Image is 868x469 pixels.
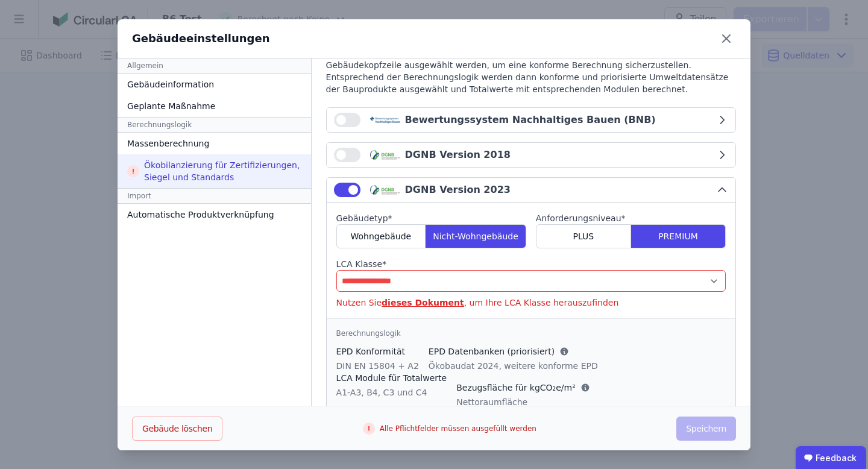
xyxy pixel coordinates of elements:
[118,58,311,74] div: Allgemein
[429,345,555,357] span: EPD Datenbanken (priorisiert)
[370,148,400,162] img: dgnb_logo-x_03lAI3.svg
[118,95,311,117] div: Geplante Maßnahme
[327,178,735,203] button: DGNB Version 2023
[351,230,412,242] span: Wohngebäude
[336,212,526,224] label: audits.requiredField
[456,382,590,394] div: Bezugsfläche für kgCO₂e/m²
[118,188,311,204] div: Import
[429,360,598,372] div: Ökobaudat 2024, weitere konforme EPD
[336,345,419,357] div: EPD Konformität
[676,417,736,441] button: Speichern
[336,386,447,398] div: A1-A3, B4, C3 und C4
[118,117,311,133] div: Berechnungslogik
[326,35,736,107] div: Aktivieren Sie Zertifizierungen, Siegel oder Standards und ergänzen Sie, falls notwendig, die erf...
[118,154,311,188] div: Ökobilanzierung für Zertifizierungen, Siegel und Standards
[363,417,536,441] div: Alle Pflichtfelder müssen ausgefüllt werden
[336,258,726,270] label: audits.requiredField
[405,183,511,197] div: DGNB Version 2023
[456,396,590,408] div: Nettoraumfläche
[132,417,222,441] button: Gebäude löschen
[118,133,311,154] div: Massenberechnung
[336,329,726,338] div: Berechnungslogik
[433,230,518,242] span: Nicht-Wohngebäude
[118,204,311,225] div: Automatische Produktverknüpfung
[370,183,400,197] img: dgnb_logo-x_03lAI3.svg
[132,30,270,47] div: Gebäudeeinstellungen
[405,148,511,162] div: DGNB Version 2018
[382,298,464,307] a: dieses Dokument
[118,74,311,95] div: Gebäudeinformation
[405,113,656,127] div: Bewertungssystem Nachhaltiges Bauen (BNB)
[658,230,698,242] span: PREMIUM
[336,360,419,372] div: DIN EN 15804 + A2
[327,143,735,167] button: DGNB Version 2018
[536,212,726,224] label: audits.requiredField
[370,113,400,127] img: bnb_logo-CNxcAojW.svg
[573,230,594,242] span: PLUS
[327,108,735,132] button: Bewertungssystem Nachhaltiges Bauen (BNB)
[336,297,726,309] div: Nutzen Sie , um Ihre LCA Klasse herauszufinden
[336,372,447,384] div: LCA Module für Totalwerte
